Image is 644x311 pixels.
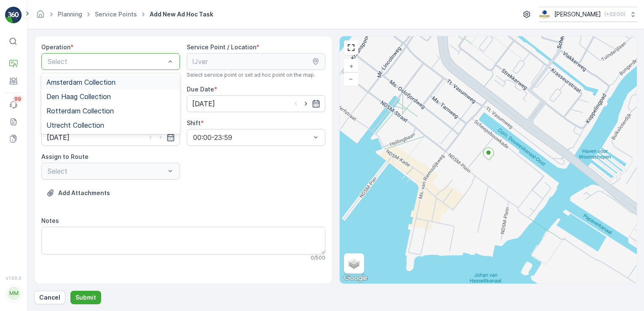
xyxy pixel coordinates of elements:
input: IJver [187,53,325,70]
div: MM [7,287,21,300]
span: v 1.50.3 [5,276,22,281]
a: Service Points [95,11,137,18]
span: Add New Ad Hoc Task [148,10,215,19]
p: ( +02:00 ) [604,11,625,18]
a: Zoom In [345,60,357,72]
p: Select [48,56,165,67]
img: Google [342,273,370,284]
p: [PERSON_NAME] [554,10,601,19]
p: 0 / 500 [311,255,325,261]
button: Submit [70,291,101,304]
button: Upload File [41,186,115,200]
button: Cancel [34,291,65,304]
span: Amsterdam Collection [46,78,115,86]
button: MM [5,282,22,304]
span: + [349,62,353,70]
span: Utrecht Collection [46,121,104,129]
img: logo [5,7,22,24]
span: Select service point or set ad hoc point on the map. [187,72,315,78]
label: Due Date [187,86,214,93]
label: Shift [187,119,201,126]
a: Open this area in Google Maps (opens a new window) [342,273,370,284]
p: Add Attachments [58,189,110,197]
a: Zoom Out [345,72,357,85]
label: Assign to Route [41,153,89,160]
a: View Fullscreen [345,41,357,54]
a: Layers [345,254,363,273]
a: Homepage [36,13,45,20]
span: − [349,75,353,82]
img: basis-logo_rgb2x.png [539,10,551,19]
input: dd/mm/yyyy [41,129,180,146]
input: dd/mm/yyyy [187,95,325,112]
a: Planning [58,11,82,18]
label: Service Point / Location [187,43,256,51]
p: Submit [75,293,96,302]
button: [PERSON_NAME](+02:00) [539,7,637,22]
span: Rotterdam Collection [46,107,114,115]
span: Den Haag Collection [46,93,111,100]
label: Notes [41,217,59,224]
p: 99 [14,96,21,102]
a: 99 [5,97,22,113]
p: Cancel [39,293,60,302]
label: Operation [41,43,70,51]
